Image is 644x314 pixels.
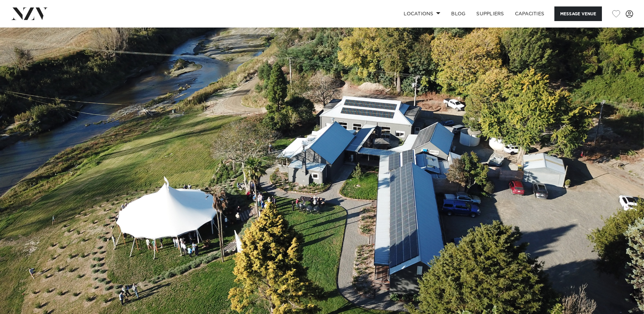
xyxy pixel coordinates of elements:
img: nzv-logo.png [11,7,48,20]
a: SUPPLIERS [471,6,509,21]
a: Capacities [510,6,550,21]
a: Locations [398,6,446,21]
a: BLOG [446,6,471,21]
button: Message Venue [554,6,602,21]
